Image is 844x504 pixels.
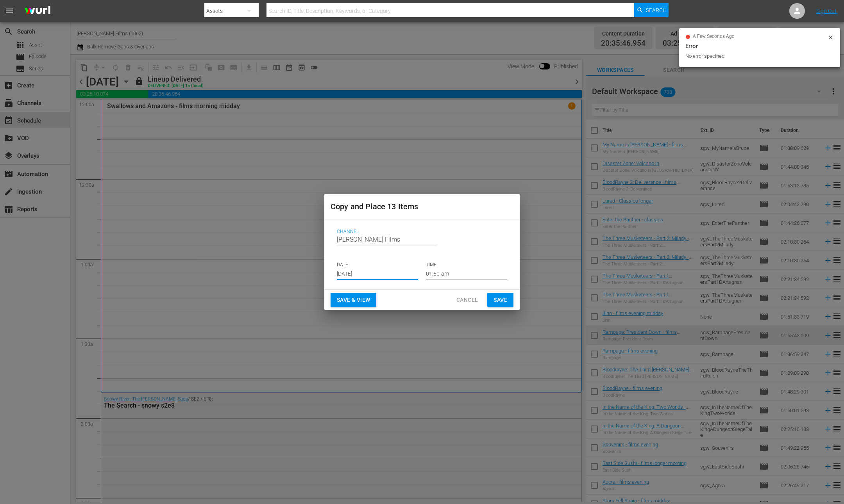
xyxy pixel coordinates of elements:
[693,34,735,40] span: a few seconds ago
[5,6,14,16] span: menu
[19,2,56,20] img: ans4CAIJ8jUAAAAAAAAAAAAAAAAAAAAAAAAgQb4GAAAAAAAAAAAAAAAAAAAAAAAAJMjXAAAAAAAAAAAAAAAAAAAAAAAAgAT5G...
[456,295,478,305] span: Cancel
[685,52,826,60] div: No error specified
[494,295,507,305] span: Save
[337,262,418,268] p: DATE
[685,41,834,51] div: Error
[331,200,513,213] h2: Copy and Place 13 Items
[816,8,837,14] a: Sign Out
[331,293,376,307] button: Save & View
[646,3,667,17] span: Search
[450,293,484,307] button: Cancel
[337,295,370,305] span: Save & View
[337,229,503,235] span: Channel
[487,293,513,307] button: Save
[426,262,507,268] p: TIME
